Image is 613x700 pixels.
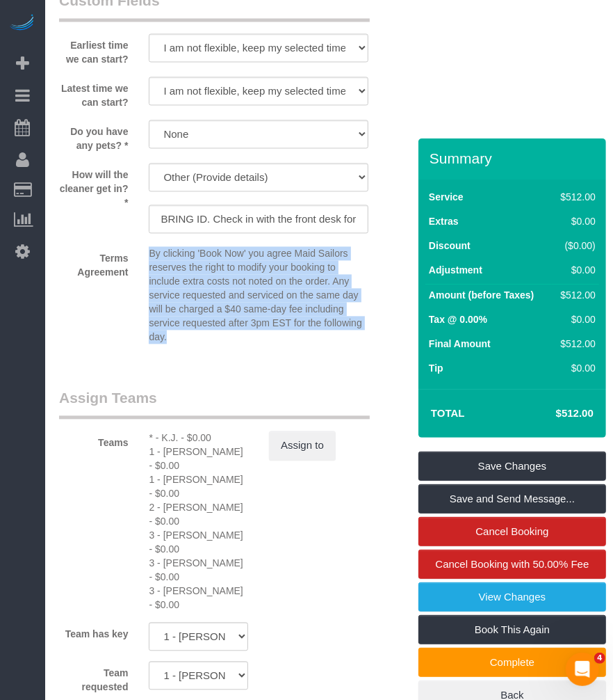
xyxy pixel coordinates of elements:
a: Book This Again [418,615,606,644]
div: 0 hours x $17.00/hour [149,445,248,472]
label: Extras [429,214,459,228]
label: Amount (before Taxes) [429,288,534,302]
label: How will the cleaner get in? * [49,163,138,209]
label: Tip [429,361,443,375]
a: View Changes [418,582,606,612]
a: Save Changes [418,452,606,481]
img: Automaid Logo [8,14,36,33]
label: Adjustment [429,263,482,277]
label: Earliest time we can start? [49,33,138,66]
div: $0.00 [555,361,596,375]
label: Terms Agreement [49,246,138,279]
div: $512.00 [555,337,596,351]
iframe: Intercom live chat [566,653,599,686]
label: Latest time we can start? [49,77,138,109]
label: Team requested [49,661,138,694]
label: Service [429,190,464,204]
div: 0 hours x $21.50/hour [149,472,248,500]
legend: Assign Teams [59,388,370,419]
label: Team has key [49,622,138,641]
label: Teams [49,431,138,450]
p: By clicking 'Book Now' you agree Maid Sailors reserves the right to modify your booking to includ... [149,246,368,344]
span: Cancel Booking with 50.00% Fee [436,558,589,570]
div: $0.00 [555,312,596,326]
label: Discount [429,239,471,253]
div: $512.00 [555,190,596,204]
h3: Summary [430,150,599,166]
label: Tax @ 0.00% [429,312,487,326]
div: 0 hours x $17.00/hour [149,500,248,528]
div: ($0.00) [555,239,596,253]
button: Assign to [269,431,336,460]
div: 0 hours x $19.00/hour [149,528,248,556]
a: Cancel Booking [418,517,606,546]
div: 0 hours x $30.00/hour [149,431,248,445]
div: 0 hours x $17.00/hour [149,584,248,612]
a: Complete [418,648,606,677]
a: Cancel Booking with 50.00% Fee [418,550,606,579]
div: $512.00 [555,288,596,302]
div: $0.00 [555,214,596,228]
h4: $512.00 [514,408,594,420]
a: Save and Send Message... [418,484,606,514]
div: $0.00 [555,263,596,277]
span: 4 [594,653,605,664]
strong: Total [431,407,465,419]
label: Do you have any pets? * [49,120,138,152]
label: Final Amount [429,337,491,351]
div: 0 hours x $17.00/hour [149,556,248,584]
